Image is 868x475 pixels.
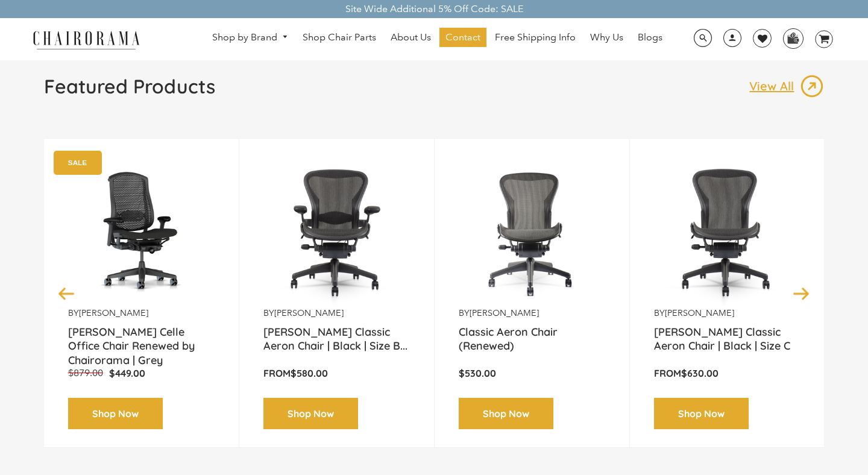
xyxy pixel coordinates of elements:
[632,28,668,47] a: Blogs
[263,398,358,430] a: Shop Now
[206,28,294,47] a: Shop by Brand
[274,307,344,318] a: [PERSON_NAME]
[654,367,800,380] p: From
[68,325,215,355] a: [PERSON_NAME] Celle Office Chair Renewed by Chairorama | Grey
[391,31,431,44] span: About Us
[26,29,146,50] img: chairorama
[68,367,103,379] span: $879.00
[665,307,734,318] a: [PERSON_NAME]
[68,398,163,430] a: Shop Now
[495,31,576,44] span: Free Shipping Info
[459,367,496,379] span: $530.00
[654,325,800,355] a: [PERSON_NAME] Classic Aeron Chair | Black | Size C
[638,31,662,44] span: Blogs
[654,157,800,307] a: Herman Miller Classic Aeron Chair | Black | Size C - chairorama Herman Miller Classic Aeron Chair...
[198,28,677,50] nav: DesktopNavigation
[459,325,605,355] a: Classic Aeron Chair (Renewed)
[56,283,77,304] button: Previous
[800,74,824,98] img: image_13.png
[681,367,719,379] span: $630.00
[749,78,800,94] p: View All
[44,74,215,108] a: Featured Products
[654,307,800,319] p: by
[459,307,605,319] p: by
[263,157,410,307] img: Herman Miller Classic Aeron Chair | Black | Size B (Renewed) - chairorama
[68,157,215,307] a: Herman Miller Celle Office Chair Renewed by Chairorama | Grey - chairorama Herman Miller Celle Of...
[791,283,812,304] button: Next
[445,31,480,44] span: Contact
[44,74,215,98] h1: Featured Products
[303,31,376,44] span: Shop Chair Parts
[784,29,802,47] img: WhatsApp_Image_2024-07-12_at_16.23.01.webp
[68,159,86,166] text: SALE
[654,398,749,430] a: Shop Now
[263,157,410,307] a: Herman Miller Classic Aeron Chair | Black | Size B (Renewed) - chairorama Herman Miller Classic A...
[297,28,382,47] a: Shop Chair Parts
[68,157,215,307] img: Herman Miller Celle Office Chair Renewed by Chairorama | Grey - chairorama
[489,28,582,47] a: Free Shipping Info
[749,74,824,98] a: View All
[263,367,410,380] p: From
[459,157,605,307] img: Classic Aeron Chair (Renewed) - chairorama
[263,307,410,319] p: by
[654,157,800,307] img: Herman Miller Classic Aeron Chair | Black | Size C - chairorama
[68,307,215,319] p: by
[263,325,410,355] a: [PERSON_NAME] Classic Aeron Chair | Black | Size B...
[79,307,148,318] a: [PERSON_NAME]
[584,28,629,47] a: Why Us
[590,31,623,44] span: Why Us
[385,28,437,47] a: About Us
[459,398,553,430] a: Shop Now
[109,367,145,379] span: $449.00
[470,307,539,318] a: [PERSON_NAME]
[459,157,605,307] a: Classic Aeron Chair (Renewed) - chairorama Classic Aeron Chair (Renewed) - chairorama
[291,367,328,379] span: $580.00
[439,28,486,47] a: Contact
